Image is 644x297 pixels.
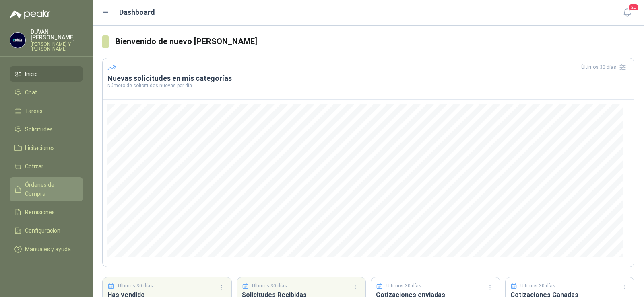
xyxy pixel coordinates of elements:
p: Últimos 30 días [252,282,287,290]
a: Cotizar [10,159,83,174]
p: Últimos 30 días [386,282,421,290]
span: Cotizar [25,162,43,171]
span: Órdenes de Compra [25,180,75,198]
p: DUVAN [PERSON_NAME] [31,29,83,40]
a: Inicio [10,66,83,82]
p: Últimos 30 días [520,282,555,290]
a: Manuales y ayuda [10,242,83,257]
p: Últimos 30 días [118,282,153,290]
span: Remisiones [25,208,55,217]
span: Configuración [25,226,60,235]
a: Chat [10,85,83,100]
span: Inicio [25,70,38,78]
span: Tareas [25,107,43,115]
span: 20 [628,4,639,11]
span: Chat [25,88,37,97]
a: Órdenes de Compra [10,177,83,201]
p: Número de solicitudes nuevas por día [107,83,629,88]
div: Últimos 30 días [581,61,629,74]
a: Licitaciones [10,140,83,156]
img: Company Logo [10,33,25,48]
a: Remisiones [10,205,83,220]
img: Logo peakr [10,10,51,19]
span: Solicitudes [25,125,53,134]
a: Solicitudes [10,122,83,137]
button: 20 [620,6,634,20]
h3: Bienvenido de nuevo [PERSON_NAME] [115,35,634,48]
span: Manuales y ayuda [25,245,71,254]
span: Licitaciones [25,143,55,152]
p: [PERSON_NAME] Y [PERSON_NAME] [31,42,83,51]
h3: Nuevas solicitudes en mis categorías [107,74,629,83]
h1: Dashboard [119,7,155,18]
a: Configuración [10,223,83,238]
a: Tareas [10,103,83,119]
